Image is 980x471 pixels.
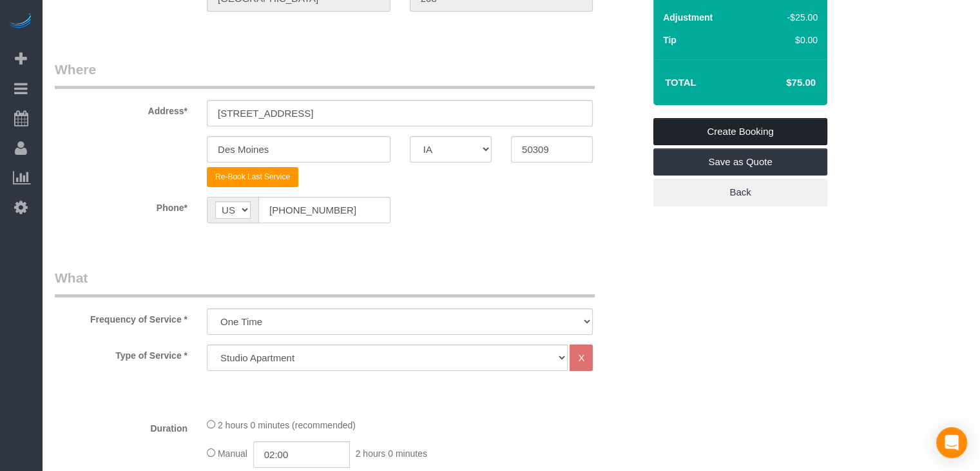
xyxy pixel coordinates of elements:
[45,100,197,117] label: Address*
[45,308,197,326] label: Frequency of Service *
[653,179,827,206] a: Back
[45,197,197,214] label: Phone*
[653,148,827,175] a: Save as Quote
[8,13,34,31] img: Automaid Logo
[207,136,390,163] input: City*
[758,11,818,24] div: -$25.00
[258,197,390,223] input: Phone*
[936,427,967,458] div: Open Intercom Messenger
[653,118,827,145] a: Create Booking
[55,268,595,297] legend: What
[758,34,818,46] div: $0.00
[663,11,713,24] label: Adjustment
[218,448,247,459] span: Manual
[665,77,697,88] strong: Total
[356,448,427,459] span: 2 hours 0 minutes
[207,167,298,187] button: Re-Book Last Service
[55,60,595,89] legend: Where
[747,77,816,88] h4: $75.00
[663,34,677,46] label: Tip
[45,417,197,435] label: Duration
[511,136,593,163] input: Zip Code*
[218,420,356,430] span: 2 hours 0 minutes (recommended)
[45,345,197,362] label: Type of Service *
